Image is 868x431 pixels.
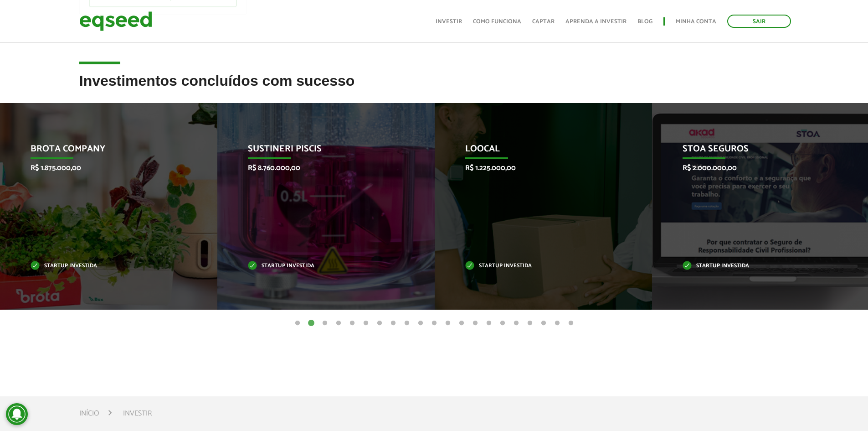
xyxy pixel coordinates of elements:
[361,319,370,328] button: 6 of 21
[683,164,825,172] p: R$ 2.000.000,00
[248,144,390,159] p: Sustineri Piscis
[683,264,825,269] p: Startup investida
[79,9,152,33] img: EqSeed
[79,410,99,417] a: Início
[473,19,521,25] a: Como funciona
[512,319,521,328] button: 17 of 21
[31,144,173,159] p: Brota Company
[430,319,439,328] button: 11 of 21
[566,319,575,328] button: 21 of 21
[539,319,548,328] button: 19 of 21
[293,319,302,328] button: 1 of 21
[465,264,608,269] p: Startup investida
[457,319,466,328] button: 13 of 21
[31,164,173,172] p: R$ 1.875.000,00
[79,73,789,103] h2: Investimentos concluídos com sucesso
[443,319,452,328] button: 12 of 21
[307,319,316,328] button: 2 of 21
[248,164,390,172] p: R$ 8.760.000,00
[727,15,791,28] a: Sair
[565,19,627,25] a: Aprenda a investir
[484,319,493,328] button: 15 of 21
[465,164,608,172] p: R$ 1.225.000,00
[416,319,425,328] button: 10 of 21
[248,264,390,269] p: Startup investida
[320,319,329,328] button: 3 of 21
[465,144,608,159] p: Loocal
[334,319,343,328] button: 4 of 21
[375,319,384,328] button: 7 of 21
[637,19,652,25] a: Blog
[436,19,462,25] a: Investir
[553,319,562,328] button: 20 of 21
[389,319,398,328] button: 8 of 21
[532,19,555,25] a: Captar
[471,319,480,328] button: 14 of 21
[348,319,357,328] button: 5 of 21
[525,319,534,328] button: 18 of 21
[123,407,152,420] li: Investir
[31,264,173,269] p: Startup investida
[683,144,825,159] p: STOA Seguros
[402,319,411,328] button: 9 of 21
[498,319,507,328] button: 16 of 21
[676,19,716,25] a: Minha conta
